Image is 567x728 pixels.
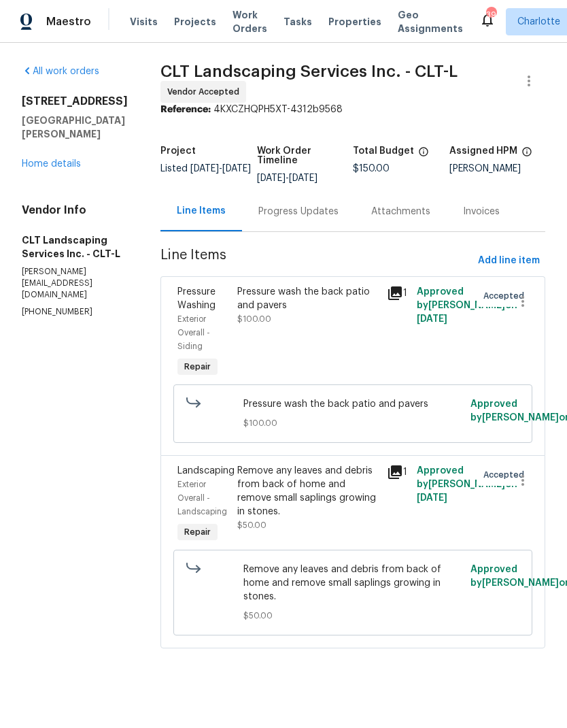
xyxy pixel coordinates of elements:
[517,15,560,29] span: Charlotte
[257,146,354,165] h5: Work Order Timeline
[417,287,517,324] span: Approved by [PERSON_NAME] on
[190,164,251,173] span: -
[130,15,158,29] span: Visits
[243,397,463,411] span: Pressure wash the back patio and pavers
[243,416,463,430] span: $100.00
[46,15,91,29] span: Maestro
[418,146,429,164] span: The total cost of line items that have been proposed by Opendoor. This sum includes line items th...
[353,146,414,156] h5: Total Budget
[472,248,545,274] button: Add line item
[463,205,500,218] div: Invoices
[22,203,128,217] h4: Vendor Info
[449,164,546,173] div: [PERSON_NAME]
[283,17,312,27] span: Tasks
[160,103,545,116] div: 4KXCZHQPH5XT-4312b9568
[22,67,99,76] a: All work orders
[237,464,379,518] div: Remove any leaves and debris from back of home and remove small saplings growing in stones.
[177,204,226,218] div: Line Items
[289,173,317,183] span: [DATE]
[483,468,530,482] span: Accepted
[237,285,379,312] div: Pressure wash the back patio and pavers
[179,525,216,539] span: Repair
[387,285,409,301] div: 1
[179,360,216,374] span: Repair
[174,15,216,29] span: Projects
[371,205,430,218] div: Attachments
[22,266,128,301] p: [PERSON_NAME][EMAIL_ADDRESS][DOMAIN_NAME]
[22,233,128,261] h5: CLT Landscaping Services Inc. - CLT-L
[177,315,210,350] span: Exterior Overall - Siding
[22,306,128,318] p: [PHONE_NUMBER]
[237,315,271,323] span: $100.00
[190,164,219,173] span: [DATE]
[222,164,251,173] span: [DATE]
[160,105,211,114] b: Reference:
[22,114,128,141] h5: [GEOGRAPHIC_DATA][PERSON_NAME]
[478,252,540,269] span: Add line item
[160,146,196,156] h5: Project
[521,146,532,164] span: The hpm assigned to this work order.
[257,173,317,183] span: -
[417,466,517,503] span: Approved by [PERSON_NAME] on
[167,85,245,99] span: Vendor Accepted
[258,205,339,218] div: Progress Updates
[257,173,286,183] span: [DATE]
[328,15,381,29] span: Properties
[387,464,409,480] div: 1
[177,287,216,310] span: Pressure Washing
[486,8,496,22] div: 39
[22,95,128,108] h2: [STREET_ADDRESS]
[160,164,251,173] span: Listed
[22,159,81,169] a: Home details
[243,563,463,603] span: Remove any leaves and debris from back of home and remove small saplings growing in stones.
[160,63,458,80] span: CLT Landscaping Services Inc. - CLT-L
[177,480,227,516] span: Exterior Overall - Landscaping
[398,8,463,35] span: Geo Assignments
[417,493,447,503] span: [DATE]
[243,609,463,623] span: $50.00
[417,314,447,324] span: [DATE]
[177,466,235,476] span: Landscaping
[353,164,390,173] span: $150.00
[233,8,267,35] span: Work Orders
[160,248,472,274] span: Line Items
[483,289,530,303] span: Accepted
[449,146,517,156] h5: Assigned HPM
[237,521,267,529] span: $50.00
